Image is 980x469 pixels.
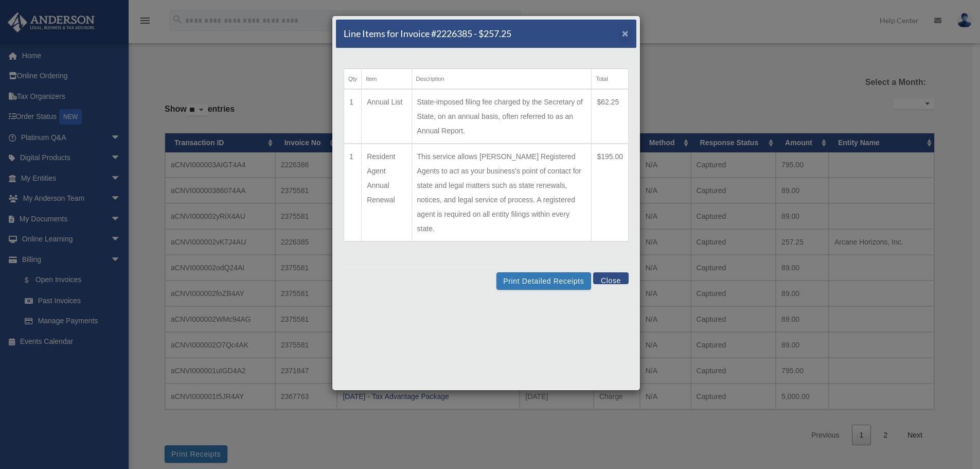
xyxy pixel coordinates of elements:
[622,28,629,39] button: Close
[344,27,511,40] h5: Line Items for Invoice #2226385 - $257.25
[412,69,592,90] th: Description
[593,272,629,284] button: Close
[496,272,591,290] button: Print Detailed Receipts
[622,27,629,39] span: ×
[344,89,362,144] td: 1
[362,69,412,90] th: Item
[362,144,412,241] td: Resident Agent Annual Renewal
[412,144,592,241] td: This service allows [PERSON_NAME] Registered Agents to act as your business's point of contact fo...
[592,89,629,144] td: $62.25
[362,89,412,144] td: Annual List
[592,144,629,241] td: $195.00
[344,144,362,241] td: 1
[412,89,592,144] td: State-imposed filing fee charged by the Secretary of State, on an annual basis, often referred to...
[344,69,362,90] th: Qty
[592,69,629,90] th: Total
